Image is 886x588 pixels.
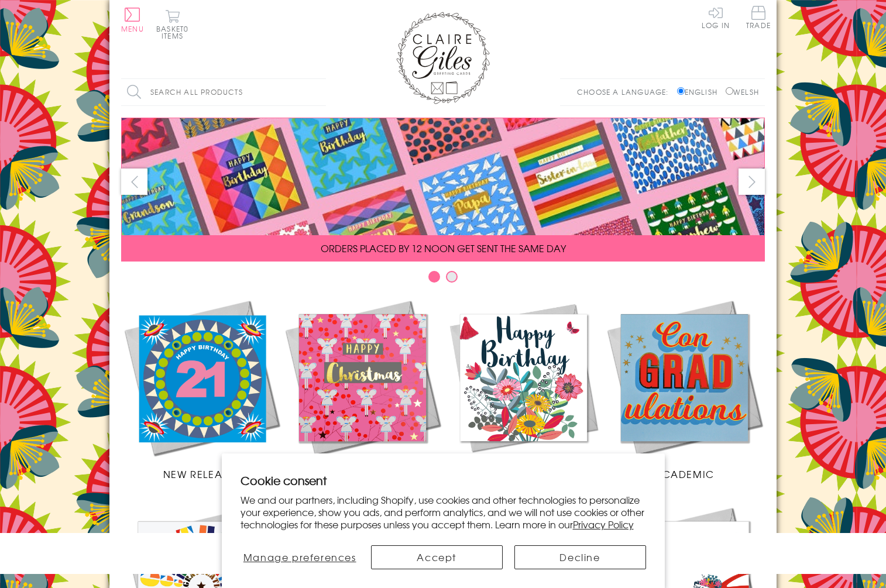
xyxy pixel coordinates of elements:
button: Decline [514,545,646,569]
p: Choose a language: [577,87,675,97]
input: Search all products [121,79,326,105]
input: English [677,87,685,95]
button: Carousel Page 1 (Current Slide) [428,271,440,283]
button: Manage preferences [241,545,359,569]
span: Academic [654,467,715,481]
span: ORDERS PLACED BY 12 NOON GET SENT THE SAME DAY [321,241,566,255]
label: Welsh [726,87,759,97]
p: We and our partners, including Shopify, use cookies and other technologies to personalize your ex... [241,494,646,530]
a: Birthdays [443,297,604,481]
button: Carousel Page 2 [446,271,458,283]
span: New Releases [163,467,240,481]
a: Trade [746,6,771,31]
span: 0 items [162,23,188,41]
h2: Cookie consent [241,472,646,489]
button: next [739,169,765,195]
button: Menu [121,8,144,32]
a: Privacy Policy [573,517,634,531]
input: Welsh [726,87,733,95]
a: Academic [604,297,765,481]
img: Claire Giles Greetings Cards [396,12,490,104]
button: Accept [371,545,503,569]
button: Basket0 items [156,9,188,39]
input: Search [314,79,326,105]
label: English [677,87,723,97]
a: New Releases [121,297,282,481]
span: Menu [121,23,144,34]
a: Log In [702,6,730,29]
button: prev [121,169,147,195]
div: Carousel Pagination [121,270,765,288]
span: Trade [746,6,771,29]
span: Manage preferences [243,550,356,564]
a: Christmas [282,297,443,481]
